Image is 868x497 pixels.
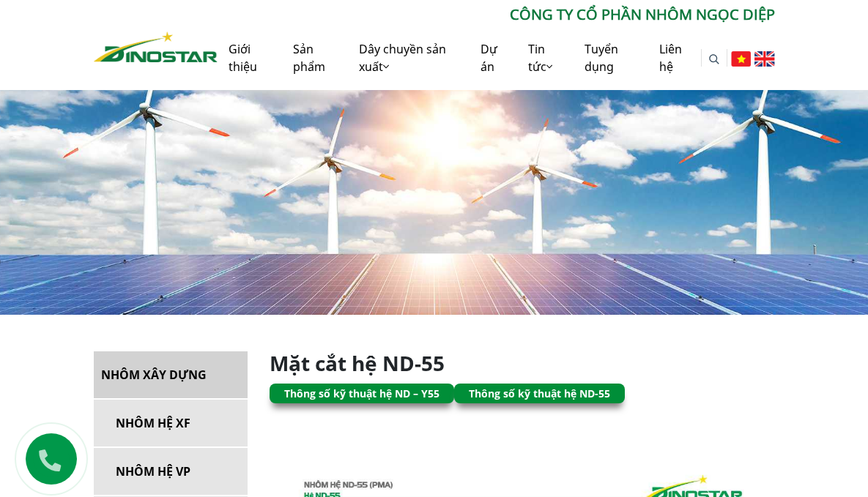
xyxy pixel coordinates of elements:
[648,26,701,90] a: Liên hệ
[517,26,574,90] a: Tin tức
[731,51,751,67] img: Tiếng Việt
[470,26,517,90] a: Dự án
[348,26,470,90] a: Dây chuyền sản xuất
[469,386,610,400] a: Thông số kỹ thuật hệ ND-55
[218,26,282,90] a: Giới thiệu
[94,31,218,63] img: Nhôm Dinostar
[284,386,439,400] a: Thông số kỹ thuật hệ ND – Y55
[709,54,719,64] img: search
[574,26,648,90] a: Tuyển dụng
[94,351,248,398] a: Nhôm xây dựng
[754,51,774,67] img: English
[282,26,349,90] a: Sản phẩm
[270,349,445,377] a: Mặt cắt hệ ND-55
[94,448,248,495] a: Nhôm Hệ VP
[218,4,775,26] p: CÔNG TY CỔ PHẦN NHÔM NGỌC DIỆP
[94,400,248,446] a: Nhôm Hệ XF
